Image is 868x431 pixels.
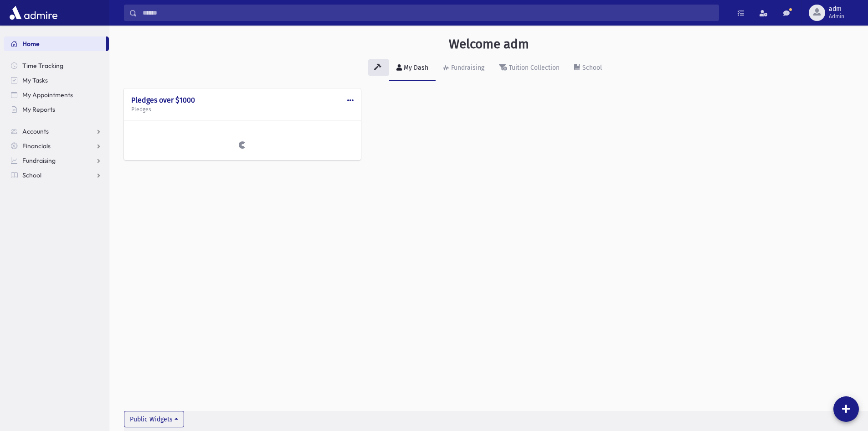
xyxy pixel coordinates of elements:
[389,56,436,81] a: My Dash
[22,40,40,48] span: Home
[567,56,609,81] a: School
[4,153,109,168] a: Fundraising
[829,13,844,20] span: Admin
[4,36,106,51] a: Home
[449,36,529,52] h3: Welcome adm
[4,73,109,88] a: My Tasks
[4,88,109,102] a: My Appointments
[492,56,567,81] a: Tuition Collection
[22,156,56,165] span: Fundraising
[131,96,354,104] h4: Pledges over $1000
[22,76,48,84] span: My Tasks
[829,5,844,13] span: adm
[22,127,49,135] span: Accounts
[22,171,41,179] span: School
[580,64,602,72] div: School
[4,139,109,153] a: Financials
[507,64,560,72] div: Tuition Collection
[22,91,73,99] span: My Appointments
[4,124,109,139] a: Accounts
[7,4,60,22] img: AdmirePro
[4,58,109,73] a: Time Tracking
[402,64,428,72] div: My Dash
[124,411,184,427] button: Public Widgets
[22,105,55,114] span: My Reports
[4,102,109,117] a: My Reports
[22,142,51,150] span: Financials
[137,5,719,21] input: Search
[131,106,354,113] h5: Pledges
[449,64,484,72] div: Fundraising
[4,168,109,182] a: School
[436,56,492,81] a: Fundraising
[22,62,63,70] span: Time Tracking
